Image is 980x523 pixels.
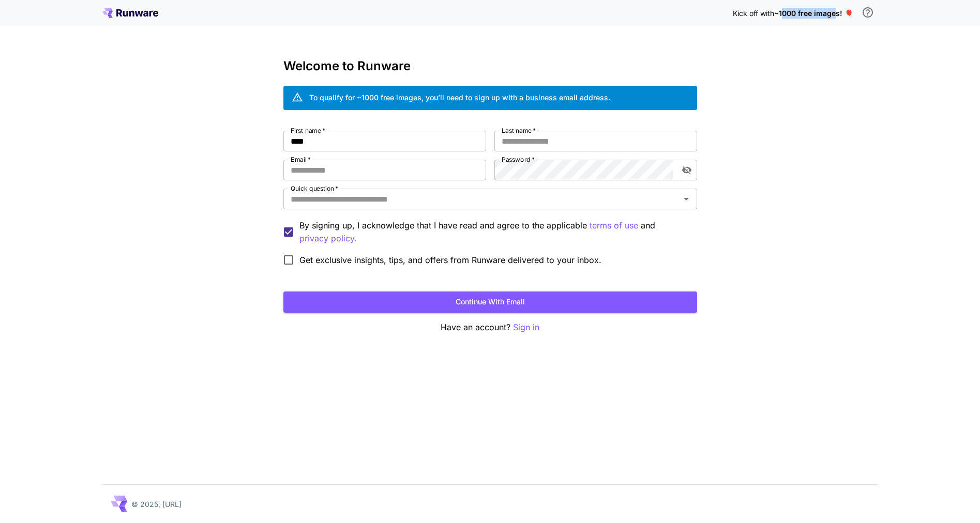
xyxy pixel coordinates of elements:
[590,219,638,232] button: By signing up, I acknowledge that I have read and agree to the applicable and privacy policy.
[291,155,311,164] label: Email
[299,219,689,245] p: By signing up, I acknowledge that I have read and agree to the applicable and
[299,232,357,245] p: privacy policy.
[513,321,539,334] button: Sign in
[131,499,182,510] p: © 2025, [URL]
[283,291,697,313] button: Continue with email
[283,59,697,73] h3: Welcome to Runware
[733,9,774,18] span: Kick off with
[590,219,638,232] p: terms of use
[291,126,325,135] label: First name
[679,192,693,206] button: Open
[309,92,610,103] div: To qualify for ~1000 free images, you’ll need to sign up with a business email address.
[774,9,853,18] span: ~1000 free images! 🎈
[502,126,536,135] label: Last name
[291,184,338,193] label: Quick question
[283,321,697,334] p: Have an account?
[857,2,878,23] button: In order to qualify for free credit, you need to sign up with a business email address and click ...
[677,161,696,179] button: toggle password visibility
[502,155,535,164] label: Password
[299,232,357,245] button: By signing up, I acknowledge that I have read and agree to the applicable terms of use and
[299,254,601,266] span: Get exclusive insights, tips, and offers from Runware delivered to your inbox.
